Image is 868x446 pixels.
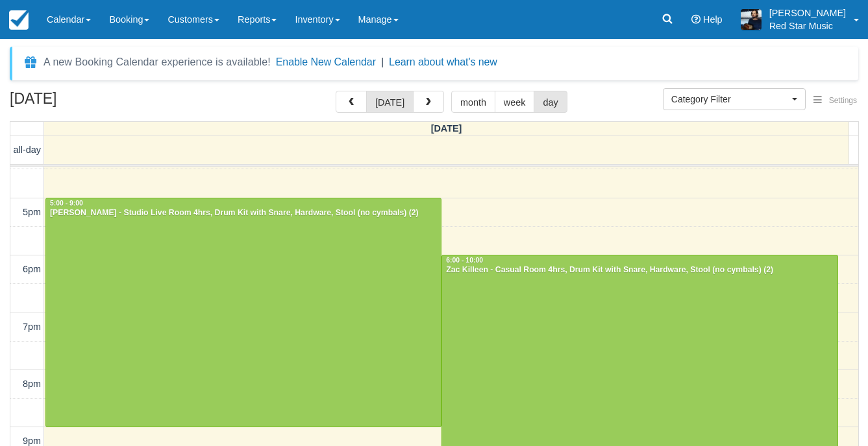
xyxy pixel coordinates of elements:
span: [DATE] [431,123,462,134]
button: [DATE] [366,91,414,113]
img: A1 [741,9,762,30]
span: 7pm [23,322,41,332]
span: | [381,56,384,67]
a: Learn about what's new [389,56,497,67]
a: 5:00 - 9:00[PERSON_NAME] - Studio Live Room 4hrs, Drum Kit with Snare, Hardware, Stool (no cymbal... [45,198,441,427]
button: week [495,91,535,113]
button: Category Filter [663,88,806,110]
div: [PERSON_NAME] - Studio Live Room 4hrs, Drum Kit with Snare, Hardware, Stool (no cymbals) (2) [49,208,438,218]
button: Enable New Calendar [276,56,376,69]
span: 9pm [23,436,41,446]
div: Zac Killeen - Casual Room 4hrs, Drum Kit with Snare, Hardware, Stool (no cymbals) (2) [445,265,834,276]
button: Settings [806,91,865,110]
p: [PERSON_NAME] [769,6,846,19]
i: Help [691,15,701,24]
span: Help [703,14,723,25]
button: month [451,91,495,113]
p: Red Star Music [769,19,846,32]
div: A new Booking Calendar experience is available! [43,54,271,70]
span: 8pm [23,379,41,389]
span: 5pm [23,207,41,217]
span: all-day [14,145,41,155]
span: 6pm [23,264,41,274]
img: checkfront-main-nav-mini-logo.png [9,10,29,30]
span: 6:00 - 10:00 [446,257,483,264]
h2: [DATE] [10,91,174,115]
span: Category Filter [671,93,789,106]
span: 5:00 - 9:00 [50,200,83,207]
span: Settings [829,96,857,105]
button: day [534,91,567,113]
